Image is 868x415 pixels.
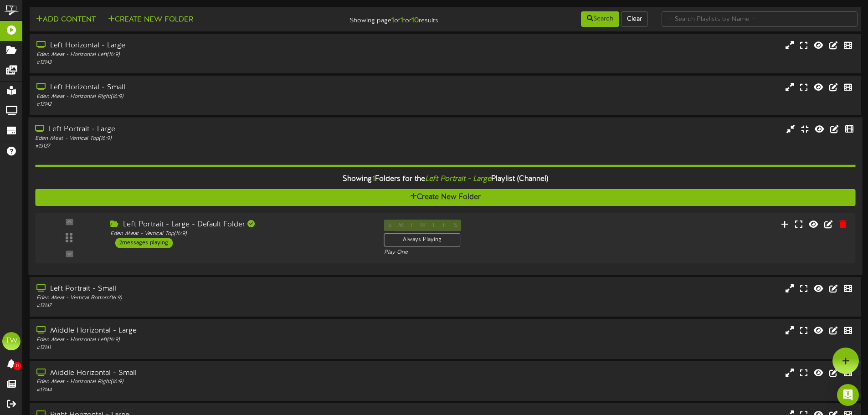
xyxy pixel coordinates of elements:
div: Eden Meat - Horizontal Right ( 16:9 ) [36,378,369,386]
div: # 13143 [36,59,369,67]
div: Open Intercom Messenger [837,384,859,406]
div: Eden Meat - Horizontal Left ( 16:9 ) [36,51,369,59]
div: Always Playing [384,233,461,246]
div: Eden Meat - Horizontal Left ( 16:9 ) [36,336,369,344]
div: Eden Meat - Vertical Bottom ( 16:9 ) [36,294,369,302]
span: 0 [13,362,21,370]
i: Left Portrait - Large [425,175,491,183]
button: Create New Folder [35,189,855,206]
span: 1 [372,175,375,183]
div: Middle Horizontal - Large [36,326,369,336]
button: Search [581,11,619,27]
div: Eden Meat - Vertical Top ( 16:9 ) [110,230,370,238]
div: Left Portrait - Large - Default Folder [110,220,370,230]
button: Add Content [33,14,98,26]
button: Create New Folder [105,14,196,26]
strong: 1 [401,16,403,25]
strong: 1 [391,16,394,25]
div: # 13147 [36,302,369,310]
div: Showing page of for results [306,10,445,26]
div: # 13137 [35,143,369,150]
div: Eden Meat - Horizontal Right ( 16:9 ) [36,93,369,101]
div: Play One [384,249,575,257]
strong: 10 [411,16,419,25]
div: # 13141 [36,344,369,352]
div: Showing Folders for the Playlist (Channel) [28,169,862,189]
input: -- Search Playlists by Name -- [662,11,858,27]
div: Left Horizontal - Small [36,82,369,93]
div: Left Portrait - Large [35,124,369,135]
div: # 13142 [36,101,369,108]
div: 2 messages playing [115,238,172,248]
div: Left Portrait - Small [36,284,369,294]
div: TW [2,332,21,350]
div: Left Horizontal - Large [36,41,369,51]
div: Eden Meat - Vertical Top ( 16:9 ) [35,135,369,143]
div: Middle Horizontal - Small [36,368,369,379]
div: # 13144 [36,386,369,394]
button: Clear [621,11,648,27]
